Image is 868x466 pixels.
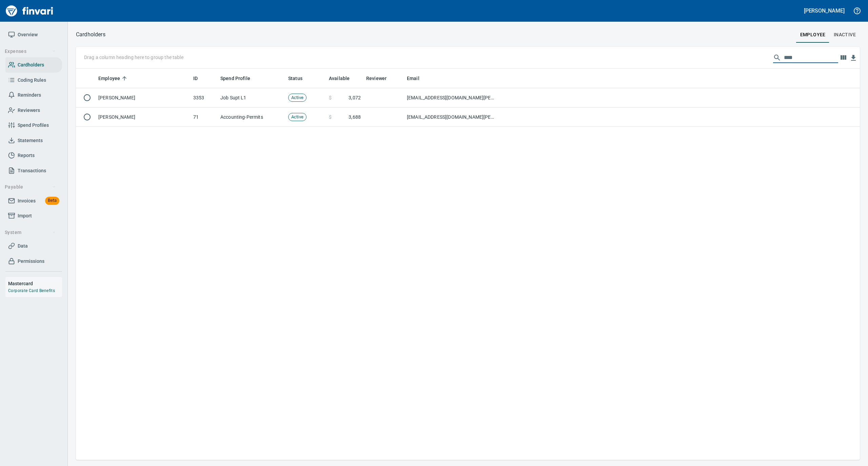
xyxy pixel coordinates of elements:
a: Reminders [5,88,62,103]
a: Statements [5,133,62,148]
span: Status [288,74,311,82]
p: Drag a column heading here to group the table [84,54,183,61]
button: System [2,226,59,239]
span: Reviewer [366,74,387,82]
td: [PERSON_NAME] [96,88,191,108]
span: System [5,228,56,237]
a: Coding Rules [5,73,62,88]
span: Email [407,74,419,82]
span: Overview [18,31,38,39]
span: 3,072 [349,94,361,101]
span: Employee [98,74,129,82]
span: Import [18,212,32,220]
button: Payable [2,181,59,193]
span: Payable [5,183,56,191]
span: Spend Profile [220,74,250,82]
button: Choose columns to display [838,53,848,63]
span: Invoices [18,197,36,205]
h5: [PERSON_NAME] [804,7,845,14]
td: 71 [191,108,218,127]
span: Reminders [18,91,41,99]
span: $ [329,94,332,101]
span: Transactions [18,167,46,175]
span: Active [289,114,306,120]
td: [EMAIL_ADDRESS][DOMAIN_NAME][PERSON_NAME] [404,88,499,108]
a: Transactions [5,163,62,178]
td: [PERSON_NAME] [96,108,191,127]
span: Data [18,242,28,250]
a: Corporate Card Benefits [8,288,55,293]
button: [PERSON_NAME] [802,5,846,16]
span: Spend Profiles [18,121,49,130]
span: Email [407,74,428,82]
td: Job Supt L1 [218,88,285,108]
span: Active [289,95,306,101]
span: Status [288,74,302,82]
td: [EMAIL_ADDRESS][DOMAIN_NAME][PERSON_NAME] [404,108,499,127]
span: Inactive [834,31,856,39]
span: Cardholders [18,61,44,69]
span: Statements [18,136,43,145]
span: Reviewer [366,74,395,82]
a: Reports [5,148,62,163]
a: Import [5,208,62,224]
span: Employee [98,74,120,82]
span: Available [329,74,350,82]
p: Cardholders [76,31,105,39]
a: Reviewers [5,103,62,118]
span: Available [329,74,358,82]
a: Spend Profiles [5,118,62,133]
span: Reports [18,151,35,160]
span: 3,688 [349,114,361,120]
span: employee [800,31,826,39]
a: Overview [5,27,62,42]
span: Beta [45,197,59,205]
button: Download Table [848,53,859,63]
img: Finvari [4,3,55,19]
span: $ [329,114,332,120]
a: Data [5,238,62,254]
span: Coding Rules [18,76,46,84]
span: Permissions [18,257,44,266]
td: Accounting-Permits [218,108,285,127]
td: 3353 [191,88,218,108]
span: Expenses [5,47,56,56]
nav: breadcrumb [76,31,105,39]
a: Cardholders [5,57,62,73]
a: Permissions [5,254,62,269]
span: ID [193,74,198,82]
button: Expenses [2,45,59,58]
span: ID [193,74,206,82]
a: InvoicesBeta [5,193,62,209]
span: Reviewers [18,106,40,115]
h6: Mastercard [8,280,62,287]
span: Spend Profile [220,74,259,82]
